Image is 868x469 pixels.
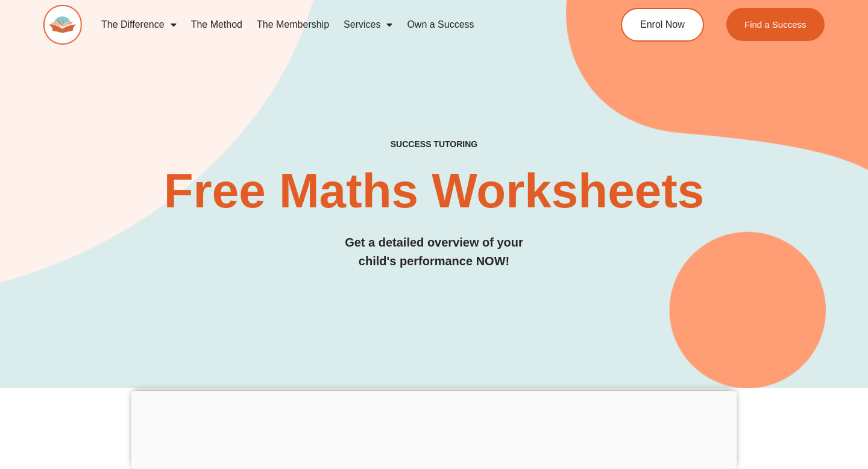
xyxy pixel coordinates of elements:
[621,8,704,42] a: Enrol Now
[184,11,250,39] a: The Method
[336,11,400,39] a: Services
[400,11,481,39] a: Own a Success
[94,11,576,39] nav: Menu
[43,167,825,215] h2: Free Maths Worksheets​
[131,391,737,466] iframe: Advertisement
[744,20,807,29] span: Find a Success
[43,139,825,150] h4: SUCCESS TUTORING​
[640,20,685,30] span: Enrol Now
[43,233,825,271] h3: Get a detailed overview of your child's performance NOW!
[726,8,825,41] a: Find a Success
[250,11,336,39] a: The Membership
[94,11,184,39] a: The Difference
